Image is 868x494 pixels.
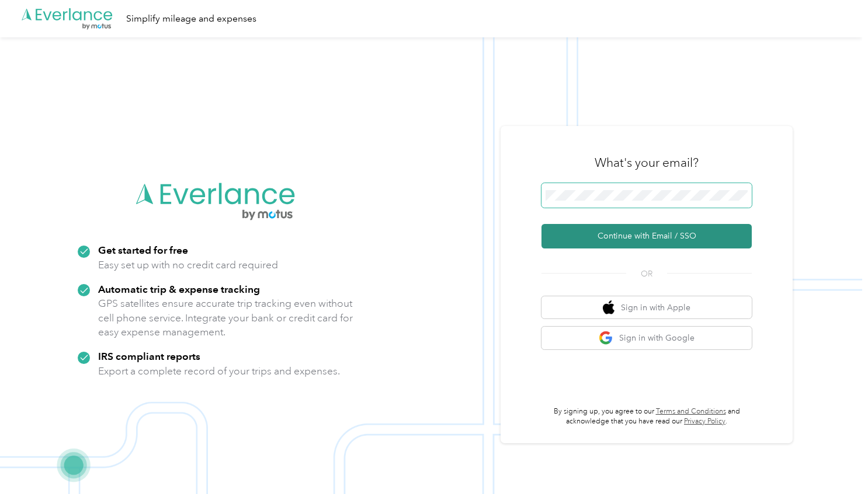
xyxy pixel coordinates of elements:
span: OR [626,268,667,280]
div: Simplify mileage and expenses [126,12,256,26]
img: apple logo [603,300,614,315]
a: Privacy Policy [684,417,725,426]
p: By signing up, you agree to our and acknowledge that you have read our . [541,407,752,427]
p: Export a complete record of your trips and expenses. [98,364,340,379]
p: GPS satellites ensure accurate trip tracking even without cell phone service. Integrate your bank... [98,296,353,339]
strong: IRS compliant reports [98,350,200,362]
button: google logoSign in with Google [541,327,752,349]
p: Easy set up with no credit card required [98,258,278,272]
strong: Get started for free [98,244,188,256]
button: apple logoSign in with Apple [541,296,752,319]
button: Continue with Email / SSO [541,224,752,248]
h3: What's your email? [595,155,699,171]
a: Terms and Conditions [656,407,726,416]
img: google logo [599,331,613,345]
strong: Automatic trip & expense tracking [98,283,260,295]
